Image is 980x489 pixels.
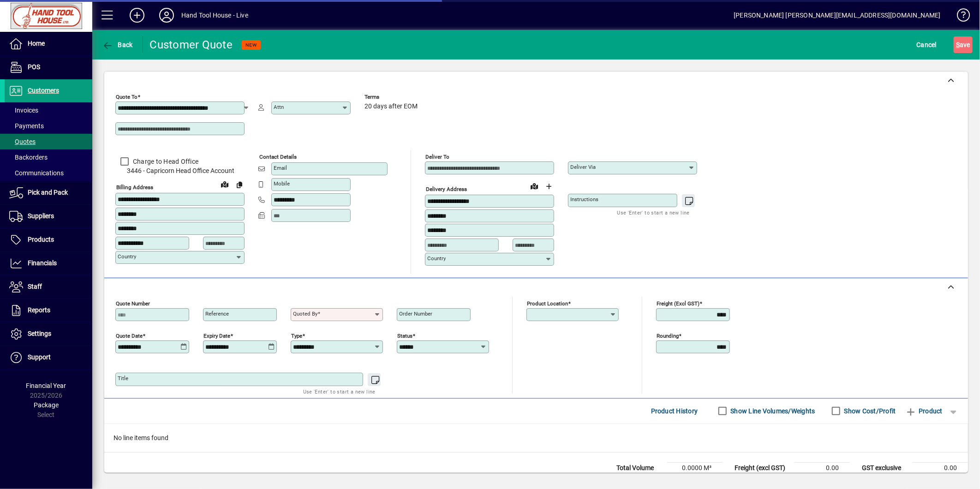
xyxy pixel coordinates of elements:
[5,205,92,228] a: Suppliers
[5,56,92,79] a: POS
[570,164,596,170] mat-label: Deliver via
[118,375,128,382] mat-label: Title
[26,382,66,389] span: Financial Year
[901,403,947,419] button: Product
[527,179,542,193] a: View on map
[131,157,198,166] label: Charge to Head Office
[657,332,679,339] mat-label: Rounding
[914,36,939,53] button: Cancel
[5,102,92,118] a: Invoices
[5,32,92,55] a: Home
[570,196,598,203] mat-label: Instructions
[5,228,92,251] a: Products
[734,8,941,23] div: [PERSON_NAME] [PERSON_NAME][EMAIL_ADDRESS][DOMAIN_NAME]
[954,36,973,53] button: Save
[293,310,317,317] mat-label: Quoted by
[657,300,699,306] mat-label: Freight (excl GST)
[913,462,968,473] td: 0.00
[122,7,152,24] button: Add
[104,424,968,452] div: No line items found
[905,404,943,418] span: Product
[9,138,36,145] span: Quotes
[28,63,40,71] span: POS
[612,462,667,473] td: Total Volume
[150,37,233,52] div: Customer Quote
[28,353,51,361] span: Support
[181,8,248,23] div: Hand Tool House - Live
[425,154,449,160] mat-label: Deliver To
[115,166,245,176] span: 3446 - Capricorn Head Office Account
[303,386,376,397] mat-hint: Use 'Enter' to start a new line
[28,87,59,94] span: Customers
[527,300,568,306] mat-label: Product location
[729,406,815,416] label: Show Line Volumes/Weights
[5,275,92,298] a: Staff
[274,104,284,110] mat-label: Attn
[34,401,59,409] span: Package
[5,118,92,134] a: Payments
[28,259,57,267] span: Financials
[28,236,54,243] span: Products
[397,332,412,339] mat-label: Status
[399,310,432,317] mat-label: Order number
[28,212,54,220] span: Suppliers
[28,330,51,337] span: Settings
[116,94,137,100] mat-label: Quote To
[217,177,232,191] a: View on map
[28,189,68,196] span: Pick and Pack
[116,300,150,306] mat-label: Quote number
[5,149,92,165] a: Backorders
[274,180,290,187] mat-label: Mobile
[102,41,133,48] span: Back
[28,40,45,47] span: Home
[9,122,44,130] span: Payments
[5,165,92,181] a: Communications
[667,462,723,473] td: 0.0000 M³
[651,404,698,418] span: Product History
[291,332,302,339] mat-label: Type
[9,107,38,114] span: Invoices
[245,42,257,48] span: NEW
[956,41,960,48] span: S
[5,181,92,204] a: Pick and Pack
[152,7,181,24] button: Profile
[365,94,420,100] span: Terms
[857,462,913,473] td: GST exclusive
[5,134,92,149] a: Quotes
[28,306,50,314] span: Reports
[232,177,247,192] button: Copy to Delivery address
[730,462,795,473] td: Freight (excl GST)
[5,252,92,275] a: Financials
[843,406,896,416] label: Show Cost/Profit
[92,36,143,53] app-page-header-button: Back
[950,2,968,32] a: Knowledge Base
[5,299,92,322] a: Reports
[956,37,970,52] span: ave
[205,310,229,317] mat-label: Reference
[116,332,143,339] mat-label: Quote date
[100,36,135,53] button: Back
[203,332,230,339] mat-label: Expiry date
[5,322,92,346] a: Settings
[118,253,136,260] mat-label: Country
[617,207,690,218] mat-hint: Use 'Enter' to start a new line
[9,154,48,161] span: Backorders
[917,37,937,52] span: Cancel
[28,283,42,290] span: Staff
[795,462,850,473] td: 0.00
[9,169,64,177] span: Communications
[542,179,556,194] button: Choose address
[365,103,418,110] span: 20 days after EOM
[5,346,92,369] a: Support
[427,255,446,262] mat-label: Country
[274,165,287,171] mat-label: Email
[647,403,702,419] button: Product History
